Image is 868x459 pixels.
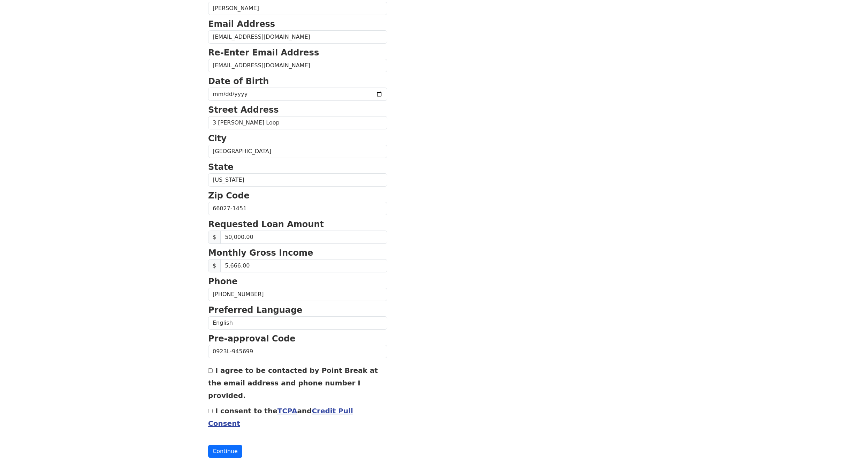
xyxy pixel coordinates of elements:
[208,105,279,115] strong: Street Address
[208,219,324,229] strong: Requested Loan Amount
[208,345,387,358] input: Pre-approval Code
[208,134,227,143] strong: City
[208,30,387,44] input: Email Address
[208,202,387,215] input: Zip Code
[208,162,234,172] strong: State
[220,259,387,272] input: Monthly Gross Income
[208,116,387,129] input: Street Address
[208,366,378,400] label: I agree to be contacted by Point Break at the email address and phone number I provided.
[277,407,297,415] a: TCPA
[208,145,387,158] input: City
[208,334,296,344] strong: Pre-approval Code
[208,247,387,259] p: Monthly Gross Income
[208,76,269,86] strong: Date of Birth
[208,407,353,428] label: I consent to the and
[208,305,302,315] strong: Preferred Language
[208,19,275,29] strong: Email Address
[208,48,319,58] strong: Re-Enter Email Address
[208,2,387,15] input: Last Name
[208,445,242,458] button: Continue
[208,231,221,244] span: $
[208,288,387,301] input: Phone
[208,277,238,286] strong: Phone
[220,231,387,244] input: Requested Loan Amount
[208,259,221,272] span: $
[208,191,250,201] strong: Zip Code
[208,59,387,72] input: Re-Enter Email Address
